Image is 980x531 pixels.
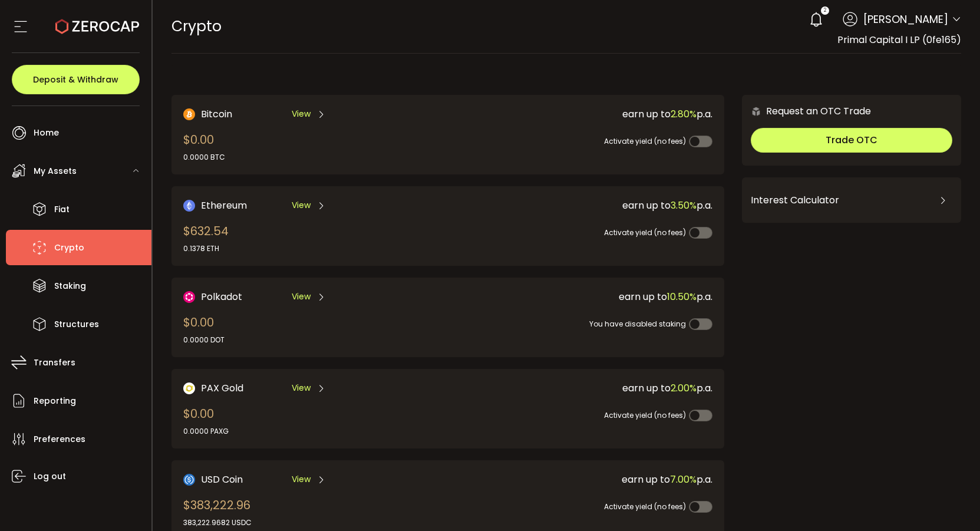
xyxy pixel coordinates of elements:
div: earn up to p.a. [445,381,712,395]
span: Transfers [34,354,75,371]
span: 7.00% [670,473,697,486]
span: 2 [824,6,826,15]
img: USD Coin [183,474,195,486]
button: Deposit & Withdraw [12,65,140,94]
span: Activate yield (no fees) [604,227,686,238]
span: Trade OTC [826,133,877,147]
span: Deposit & Withdraw [33,75,118,84]
span: PAX Gold [201,381,243,395]
div: earn up to p.a. [445,289,712,304]
div: 0.0000 BTC [183,152,225,163]
div: Request an OTC Trade [742,104,871,118]
div: 0.0000 DOT [183,335,225,345]
div: $632.54 [183,222,229,254]
span: Activate yield (no fees) [604,410,686,420]
span: Polkadot [201,289,242,304]
img: Ethereum [183,200,195,212]
span: Reporting [34,393,76,410]
span: Primal Capital I LP (0fe165) [837,33,961,47]
span: Bitcoin [201,107,232,121]
span: 2.80% [671,107,697,121]
div: $0.00 [183,405,229,437]
span: Preferences [34,431,85,448]
div: $0.00 [183,131,225,163]
span: Home [34,124,59,141]
span: Ethereum [201,198,247,213]
span: Fiat [54,201,70,218]
span: Structures [54,316,99,333]
div: 0.1378 ETH [183,243,229,254]
div: earn up to p.a. [445,472,712,487]
div: Interest Calculator [751,186,952,215]
span: USD Coin [201,472,243,487]
span: View [292,108,311,120]
span: Activate yield (no fees) [604,136,686,146]
div: 383,222.9682 USDC [183,517,252,528]
span: Staking [54,278,86,295]
span: Activate yield (no fees) [604,502,686,512]
span: View [292,291,311,303]
div: earn up to p.a. [445,198,712,213]
div: 0.0000 PAXG [183,426,229,437]
span: 2.00% [671,381,697,395]
span: View [292,382,311,394]
div: earn up to p.a. [445,107,712,121]
img: DOT [183,291,195,303]
span: [PERSON_NAME] [863,11,948,27]
span: Log out [34,468,66,485]
span: My Assets [34,163,77,180]
span: 3.50% [671,199,697,212]
div: $0.00 [183,314,225,345]
span: Crypto [171,16,222,37]
span: You have disabled staking [589,319,686,329]
img: 6nGpN7MZ9FLuBP83NiajKbTRY4UzlzQtBKtCrLLspmCkSvCZHBKvY3NxgQaT5JnOQREvtQ257bXeeSTueZfAPizblJ+Fe8JwA... [751,106,761,117]
img: Bitcoin [183,108,195,120]
iframe: Chat Widget [921,474,980,531]
span: View [292,473,311,486]
span: View [292,199,311,212]
span: 10.50% [667,290,697,304]
button: Trade OTC [751,128,952,153]
span: Crypto [54,239,84,256]
img: PAX Gold [183,382,195,394]
div: $383,222.96 [183,496,252,528]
